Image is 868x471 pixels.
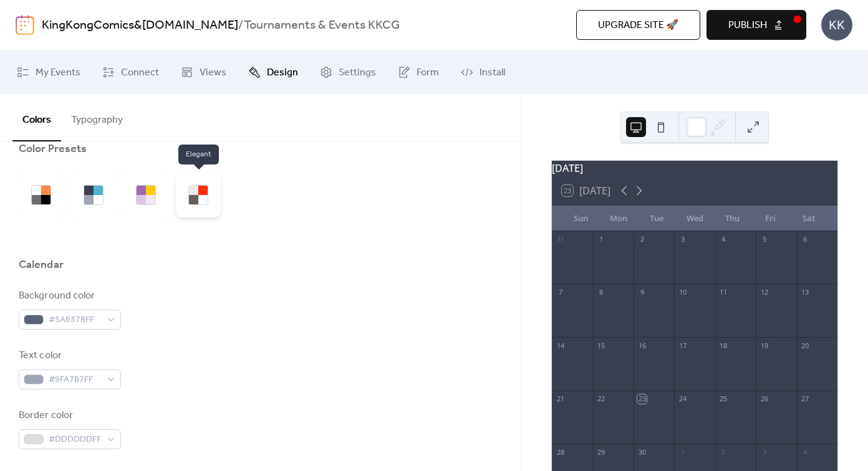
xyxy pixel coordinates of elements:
div: Color Presets [19,141,87,156]
button: Colors [12,94,61,141]
button: Publish [706,10,806,40]
div: Tue [638,206,676,231]
div: Thu [714,206,752,231]
span: Design [267,65,298,80]
a: KingKongComics&[DOMAIN_NAME] [42,14,238,37]
div: [DATE] [552,161,837,176]
div: KK [821,9,852,40]
div: 9 [637,288,647,297]
div: Border color [19,408,118,423]
span: Elegant [178,145,219,164]
div: Background color [19,288,118,303]
div: 31 [556,235,565,244]
div: 26 [759,394,769,404]
div: 2 [719,447,728,457]
div: 17 [678,341,687,350]
span: Views [200,65,226,80]
span: #DDDDDDFF [49,432,101,447]
div: 10 [678,288,687,297]
a: Connect [93,55,168,89]
div: 4 [801,447,810,457]
div: 6 [801,235,810,244]
div: 8 [597,288,606,297]
span: #5A6378FF [49,313,101,328]
div: 3 [678,235,687,244]
div: 3 [759,447,769,457]
span: Form [417,65,439,80]
div: 15 [597,341,606,350]
div: 2 [637,235,647,244]
div: 1 [678,447,687,457]
div: 22 [597,394,606,404]
div: 21 [556,394,565,404]
div: 5 [759,235,769,244]
div: 24 [678,394,687,404]
b: / [238,14,244,37]
div: Sun [562,206,600,231]
span: Publish [728,18,767,33]
div: 20 [801,341,810,350]
div: 18 [719,341,728,350]
a: Settings [311,55,385,89]
div: 13 [801,288,810,297]
div: Text color [19,348,118,363]
div: 23 [637,394,647,404]
div: 1 [597,235,606,244]
div: 27 [801,394,810,404]
div: 14 [556,341,565,350]
span: #9FA7B7FF [49,373,101,388]
div: 12 [759,288,769,297]
a: Form [388,55,448,89]
div: Calendar [19,257,64,272]
div: Wed [676,206,714,231]
div: 16 [637,341,647,350]
button: Upgrade site 🚀 [576,10,700,40]
div: 30 [637,447,647,457]
a: Design [239,55,307,89]
div: 11 [719,288,728,297]
div: 7 [556,288,565,297]
div: 4 [719,235,728,244]
div: 25 [719,394,728,404]
button: Typography [61,94,133,140]
span: My Events [36,65,80,80]
span: Settings [339,65,376,80]
span: Install [480,65,505,80]
div: 29 [597,447,606,457]
span: Connect [121,65,159,80]
a: Install [451,55,514,89]
a: My Events [7,55,90,89]
div: 19 [759,341,769,350]
a: Views [171,55,236,89]
span: Upgrade site 🚀 [598,18,678,33]
img: logo [16,15,34,35]
b: Tournaments & Events KKCG [244,14,400,37]
div: 28 [556,447,565,457]
div: Mon [600,206,638,231]
div: Sat [789,206,827,231]
div: Fri [751,206,789,231]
